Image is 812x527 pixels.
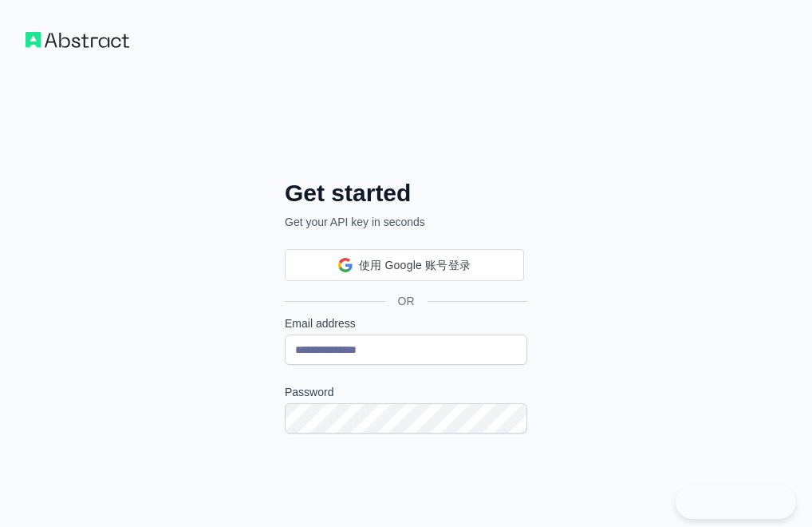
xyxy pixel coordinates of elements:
[676,485,796,519] iframe: Toggle Customer Support
[26,32,129,48] img: Workflow
[285,384,527,400] label: Password
[359,257,471,274] span: 使用 Google 账号登录
[285,315,527,331] label: Email address
[285,179,527,208] h2: Get started
[285,453,527,515] iframe: reCAPTCHA
[385,293,428,309] span: OR
[285,214,527,230] p: Get your API key in seconds
[285,249,524,281] div: 使用 Google 账号登录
